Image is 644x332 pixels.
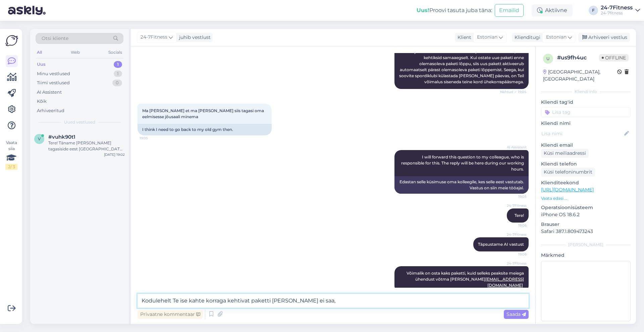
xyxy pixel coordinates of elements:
[37,89,62,96] div: AI Assistent
[541,187,594,193] a: [URL][DOMAIN_NAME]
[5,140,17,170] div: Vaata siia
[532,4,573,16] div: Aktiivne
[114,70,122,77] div: 1
[601,5,640,16] a: 24-7Fitness24-7fitness
[142,108,265,119] span: Ma [PERSON_NAME] et ma [PERSON_NAME] siis tagasi oma eelmisesse jõusaali minema
[104,152,125,157] div: [DATE] 19:02
[599,54,629,61] span: Offline
[477,34,497,41] span: Estonian
[455,34,471,41] div: Klient
[541,142,631,149] p: Kliendi email
[557,54,599,62] div: # us9fh4uc
[138,310,203,319] div: Privaatne kommentaar
[589,6,598,15] div: F
[541,89,631,95] div: Kliendi info
[546,56,550,61] span: u
[501,194,527,199] span: 19:05
[500,89,527,94] span: Nähtud ✓ 19:04
[107,48,123,57] div: Socials
[48,140,125,152] div: Tere! Täname [PERSON_NAME] tagasiside eest [GEOGRAPHIC_DATA] klubi meeste riietusruumi koristamis...
[140,136,165,141] span: 19:05
[485,277,524,288] a: [EMAIL_ADDRESS][DOMAIN_NAME]
[37,80,70,86] div: Tiimi vestlused
[601,10,633,16] div: 24-7fitness
[501,145,527,150] span: AI Assistent
[501,261,527,266] span: 24-7Fitness
[138,294,529,308] textarea: Kodulehelt Te ise kahte korraga kehtivat paketti [PERSON_NAME] ei saa,
[515,213,524,218] span: Tere!
[138,124,272,135] div: I think I need to go back to my old gym then.
[478,242,524,247] span: Täpsustame AI vastust
[501,223,527,228] span: 19:06
[541,228,631,235] p: Safari 387.1.809473243
[36,48,43,57] div: All
[541,252,631,259] p: Märkmed
[541,204,631,211] p: Operatsioonisüsteem
[495,4,524,17] button: Emailid
[42,35,68,42] span: Otsi kliente
[578,33,630,42] div: Arhiveeri vestlus
[5,164,17,170] div: 2 / 3
[407,271,525,288] span: Võimalik on osta kaks paketti, kuid selleks peaksite meiega ühendust võtma [PERSON_NAME]
[417,7,429,13] b: Uus!
[546,34,567,41] span: Estonian
[541,160,631,168] p: Kliendi telefon
[506,311,526,317] span: Saada
[541,130,623,137] input: Lisa nimi
[541,242,631,248] div: [PERSON_NAME]
[112,80,122,86] div: 0
[541,168,595,177] div: Küsi telefoninumbrit
[37,98,47,105] div: Kõik
[541,211,631,218] p: iPhone OS 18.6.2
[38,136,41,141] span: v
[541,99,631,106] p: Kliendi tag'id
[541,107,631,117] input: Lisa tag
[37,107,64,114] div: Arhiveeritud
[543,68,617,83] div: [GEOGRAPHIC_DATA], [GEOGRAPHIC_DATA]
[48,134,75,140] span: #vuhk90t1
[501,232,527,237] span: 24-7Fitness
[541,179,631,186] p: Klienditeekond
[501,203,527,208] span: 24-7Fitness
[176,34,211,41] div: juhib vestlust
[601,5,633,10] div: 24-7Fitness
[37,70,70,77] div: Minu vestlused
[394,176,529,194] div: Edastan selle küsimuse oma kolleegile, kes selle eest vastutab. Vastus on siin meie tööajal.
[501,252,527,257] span: 19:06
[541,195,631,201] p: Vaata edasi ...
[541,120,631,127] p: Kliendi nimi
[512,34,540,41] div: Klienditugi
[401,154,525,172] span: I will forward this question to my colleague, who is responsible for this. The reply will be here...
[114,61,122,68] div: 1
[141,34,167,41] span: 24-7Fitness
[541,221,631,228] p: Brauser
[37,61,46,68] div: Uus
[417,6,492,14] div: Proovi tasuta juba täna:
[541,149,589,158] div: Küsi meiliaadressi
[64,119,95,125] span: Uued vestlused
[5,34,18,47] img: Askly Logo
[69,48,81,57] div: Web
